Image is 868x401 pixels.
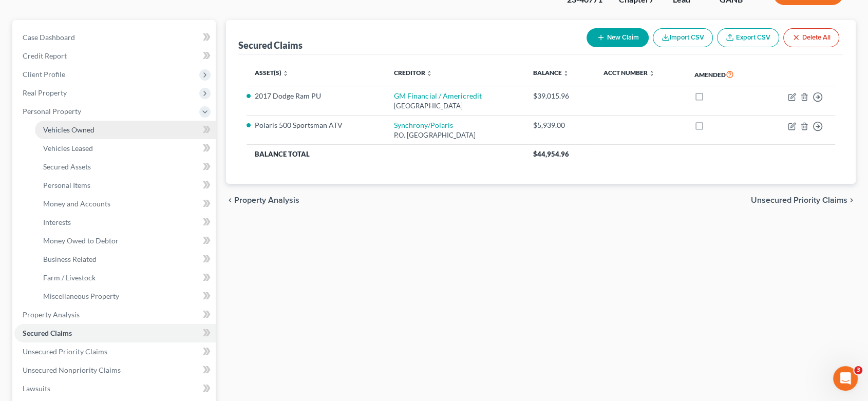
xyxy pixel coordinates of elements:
th: Amended [686,63,761,86]
div: $39,015.96 [533,91,587,101]
a: Creditor unfold_more [394,69,432,77]
i: chevron_right [847,196,856,204]
a: Property Analysis [14,305,216,324]
span: Farm / Livestock [43,273,96,282]
i: unfold_more [282,70,289,77]
a: Case Dashboard [14,28,216,47]
span: Unsecured Priority Claims [23,347,107,356]
a: Asset(s) unfold_more [255,69,289,77]
a: Interests [35,213,216,232]
button: Delete All [783,28,839,47]
a: Balance unfold_more [533,69,569,77]
i: unfold_more [426,70,432,77]
a: Lawsuits [14,379,216,398]
i: unfold_more [649,70,655,77]
a: Miscellaneous Property [35,287,216,305]
a: Credit Report [14,47,216,65]
a: Unsecured Priority Claims [14,342,216,361]
a: Acct Number unfold_more [603,69,655,77]
i: chevron_left [226,196,234,204]
div: P.O. [GEOGRAPHIC_DATA] [394,130,517,140]
span: Lawsuits [23,384,50,393]
span: Miscellaneous Property [43,292,119,300]
iframe: Intercom live chat [833,366,858,391]
span: Unsecured Nonpriority Claims [23,366,121,374]
span: Interests [43,218,71,226]
button: chevron_left Property Analysis [226,196,299,204]
span: Money Owed to Debtor [43,236,119,245]
a: Business Related [35,250,216,269]
a: Money Owed to Debtor [35,232,216,250]
div: Secured Claims [238,39,303,51]
a: Vehicles Leased [35,139,216,158]
button: New Claim [587,28,649,47]
div: $5,939.00 [533,120,587,130]
span: Money and Accounts [43,199,110,208]
a: Money and Accounts [35,195,216,213]
span: Client Profile [23,70,65,79]
a: Synchrony/Polaris [394,121,452,129]
button: Import CSV [653,28,713,47]
i: unfold_more [563,70,569,77]
span: Real Property [23,88,67,97]
span: Property Analysis [23,310,80,319]
span: Personal Property [23,107,81,116]
span: Business Related [43,255,97,263]
span: $44,954.96 [533,150,569,158]
span: Vehicles Owned [43,125,95,134]
span: 3 [854,366,862,374]
span: Secured Assets [43,162,91,171]
span: Secured Claims [23,329,72,337]
a: Farm / Livestock [35,269,216,287]
div: [GEOGRAPHIC_DATA] [394,101,517,111]
li: Polaris 500 Sportsman ATV [255,120,378,130]
span: Property Analysis [234,196,299,204]
span: Vehicles Leased [43,144,93,152]
a: Export CSV [717,28,779,47]
a: Personal Items [35,176,216,195]
span: Case Dashboard [23,33,75,42]
a: Secured Claims [14,324,216,342]
span: Credit Report [23,51,67,60]
span: Unsecured Priority Claims [751,196,847,204]
button: Unsecured Priority Claims chevron_right [751,196,856,204]
a: Unsecured Nonpriority Claims [14,361,216,379]
th: Balance Total [247,145,525,163]
span: Personal Items [43,181,90,189]
a: Vehicles Owned [35,121,216,139]
li: 2017 Dodge Ram PU [255,91,378,101]
a: GM Financial / Americredit [394,91,481,100]
a: Secured Assets [35,158,216,176]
